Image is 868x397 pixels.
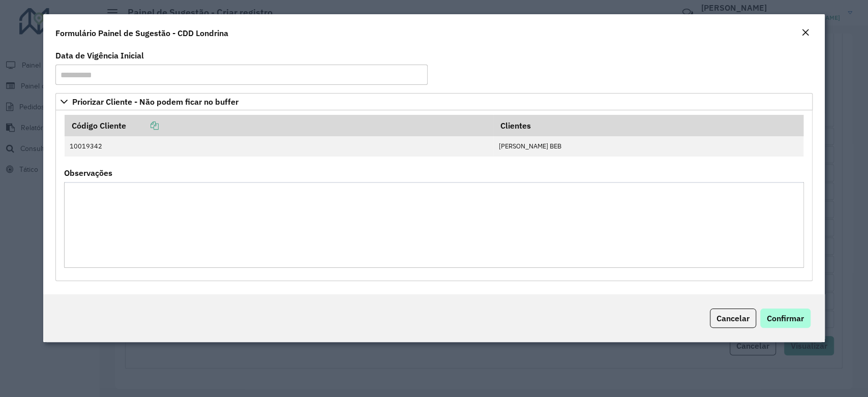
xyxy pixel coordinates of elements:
[65,136,493,157] td: 10019342
[65,115,493,136] th: Código Cliente
[710,309,756,328] button: Cancelar
[760,309,811,328] button: Confirmar
[72,98,238,106] span: Priorizar Cliente - Não podem ficar no buffer
[716,313,750,323] span: Cancelar
[55,49,144,62] label: Data de Vigência Inicial
[126,120,159,131] a: Copiar
[798,26,813,40] button: Close
[493,115,803,136] th: Clientes
[55,27,228,39] h4: Formulário Painel de Sugestão - CDD Londrina
[55,110,812,281] div: Priorizar Cliente - Não podem ficar no buffer
[801,28,810,37] em: Fechar
[64,167,112,179] label: Observações
[767,313,804,323] span: Confirmar
[55,93,812,110] a: Priorizar Cliente - Não podem ficar no buffer
[493,136,803,157] td: [PERSON_NAME] BEB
